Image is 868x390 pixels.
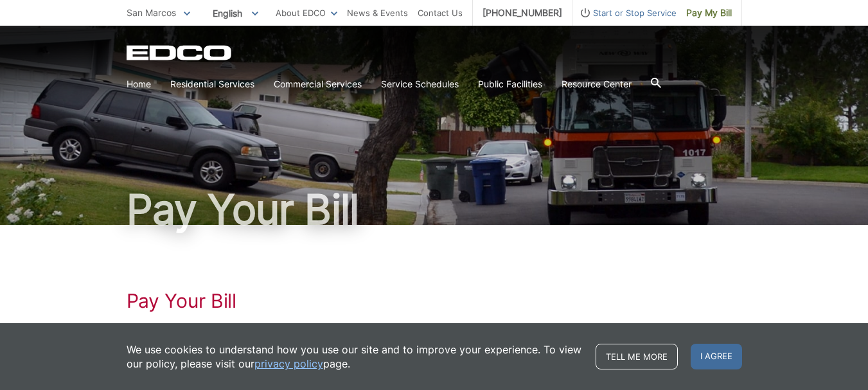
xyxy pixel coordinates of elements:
[274,77,362,91] a: Commercial Services
[381,77,459,91] a: Service Schedules
[478,77,542,91] a: Public Facilities
[686,6,732,20] span: Pay My Bill
[127,189,742,230] h1: Pay Your Bill
[596,344,678,369] a: Tell me more
[127,342,583,371] p: We use cookies to understand how you use our site and to improve your experience. To view our pol...
[127,45,233,60] a: EDCD logo. Return to the homepage.
[562,77,632,91] a: Resource Center
[127,77,151,91] a: Home
[347,6,408,20] a: News & Events
[254,357,323,371] a: privacy policy
[203,3,268,24] span: English
[127,289,742,312] h1: Pay Your Bill
[276,6,337,20] a: About EDCO
[127,7,176,18] span: San Marcos
[170,77,254,91] a: Residential Services
[418,6,463,20] a: Contact Us
[691,344,742,369] span: I agree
